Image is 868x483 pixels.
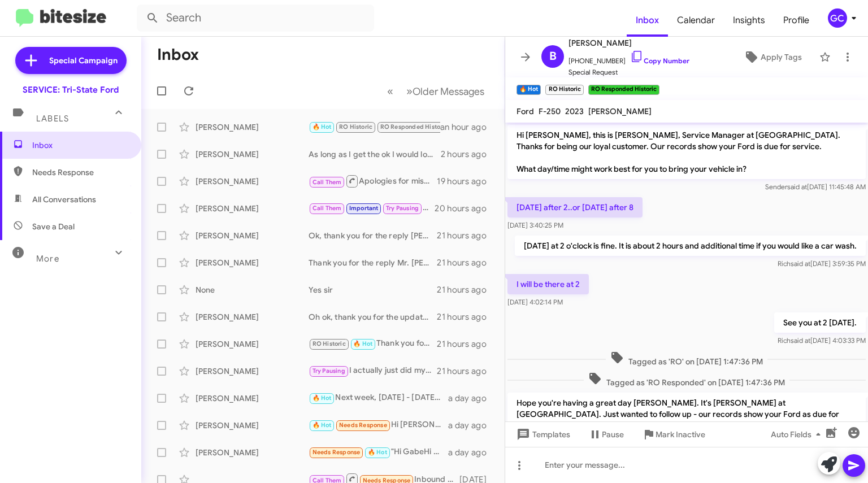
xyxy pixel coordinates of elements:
[413,85,484,98] span: Older Messages
[437,230,496,241] div: 21 hours ago
[828,8,847,28] div: GC
[196,365,309,377] div: [PERSON_NAME]
[507,274,589,294] p: I will be there at 2
[313,204,342,212] span: Call Them
[196,176,309,187] div: [PERSON_NAME]
[349,204,379,212] span: Important
[196,393,309,404] div: [PERSON_NAME]
[818,8,856,28] button: GC
[584,372,789,388] span: Tagged as 'RO Responded' on [DATE] 1:47:36 PM
[309,174,437,188] div: Apologies for missing your call [PERSON_NAME], I just called and left a message with how to get i...
[196,149,309,160] div: [PERSON_NAME]
[606,351,767,367] span: Tagged as 'RO' on [DATE] 1:47:36 PM
[196,230,309,241] div: [PERSON_NAME]
[313,421,332,429] span: 🔥 Hot
[771,424,825,445] span: Auto Fields
[137,5,374,32] input: Search
[507,298,563,306] span: [DATE] 4:02:14 PM
[778,259,866,268] span: Rich [DATE] 3:59:35 PM
[448,447,496,458] div: a day ago
[313,394,332,402] span: 🔥 Hot
[387,84,393,98] span: «
[579,424,633,445] button: Pause
[656,424,705,445] span: Mark Inactive
[440,121,496,133] div: an hour ago
[400,80,491,103] button: Next
[787,182,807,191] span: said at
[309,419,448,432] div: Hi [PERSON_NAME], I'm not due for a while. Susquehanna came to the house & did it in the Spring. ...
[517,85,541,95] small: 🔥 Hot
[633,424,714,445] button: Mark Inactive
[507,221,563,229] span: [DATE] 3:40:25 PM
[791,336,810,345] span: said at
[437,338,496,350] div: 21 hours ago
[441,149,496,160] div: 2 hours ago
[778,336,866,345] span: Rich [DATE] 4:03:33 PM
[515,236,866,256] p: [DATE] at 2 o'clock is fine. It is about 2 hours and additional time if you would like a car wash.
[313,123,332,130] span: 🔥 Hot
[368,449,387,456] span: 🔥 Hot
[380,80,400,103] button: Previous
[32,194,96,205] span: All Conversations
[765,182,866,191] span: Sender [DATE] 11:45:48 AM
[602,424,624,445] span: Pause
[49,55,118,66] span: Special Campaign
[309,284,437,295] div: Yes sir
[309,446,448,459] div: "Hi GabeHi Gabe it's [PERSON_NAME], at [GEOGRAPHIC_DATA]. Our records indicate that your Ford may...
[313,367,345,375] span: Try Pausing
[448,393,496,404] div: a day ago
[386,204,419,212] span: Try Pausing
[437,176,496,187] div: 19 hours ago
[23,84,119,95] div: SERVICE: Tri-State Ford
[437,311,496,323] div: 21 hours ago
[339,123,372,130] span: RO Historic
[588,85,659,95] small: RO Responded Historic
[514,424,570,445] span: Templates
[539,106,561,116] span: F-250
[565,106,584,116] span: 2023
[568,50,689,67] span: [PHONE_NUMBER]
[309,230,437,241] div: Ok, thank you for the reply [PERSON_NAME], if we can ever help in the future please don't hesitat...
[309,257,437,268] div: Thank you for the reply Mr. [PERSON_NAME], if we can ever help please don't hesitate to reach out!
[774,4,818,37] a: Profile
[313,179,342,186] span: Call Them
[313,449,361,456] span: Needs Response
[309,364,437,377] div: I actually just did my service [DATE]. I'll keep you in mind for the next one.
[437,284,496,295] div: 21 hours ago
[627,4,668,37] a: Inbox
[406,84,413,98] span: »
[36,254,59,264] span: More
[196,203,309,214] div: [PERSON_NAME]
[196,284,309,295] div: None
[309,149,441,160] div: As long as I get the ok I would love to do that for you [PERSON_NAME], Let me run that up the fla...
[339,421,387,429] span: Needs Response
[196,420,309,431] div: [PERSON_NAME]
[505,424,579,445] button: Templates
[309,202,435,215] div: Absolutely, just let us know when works best for you!
[507,393,866,436] p: Hope you're having a great day [PERSON_NAME]. It's [PERSON_NAME] at [GEOGRAPHIC_DATA]. Just wante...
[630,56,689,65] a: Copy Number
[507,125,866,179] p: Hi [PERSON_NAME], this is [PERSON_NAME], Service Manager at [GEOGRAPHIC_DATA]. Thanks for being o...
[309,337,437,350] div: Thank you for the update [PERSON_NAME], if you ever have a Ford and need assistance please dont h...
[196,447,309,458] div: [PERSON_NAME]
[15,47,127,74] a: Special Campaign
[549,47,557,66] span: B
[196,338,309,350] div: [PERSON_NAME]
[36,114,69,124] span: Labels
[724,4,774,37] a: Insights
[32,221,75,232] span: Save a Deal
[196,311,309,323] div: [PERSON_NAME]
[196,121,309,133] div: [PERSON_NAME]
[668,4,724,37] a: Calendar
[353,340,372,347] span: 🔥 Hot
[437,365,496,377] div: 21 hours ago
[731,47,814,67] button: Apply Tags
[157,46,199,64] h1: Inbox
[32,167,128,178] span: Needs Response
[32,140,128,151] span: Inbox
[313,340,346,347] span: RO Historic
[309,120,440,133] div: I do apologize about that [PERSON_NAME], we will make sure everything is checked and appropriate ...
[196,257,309,268] div: [PERSON_NAME]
